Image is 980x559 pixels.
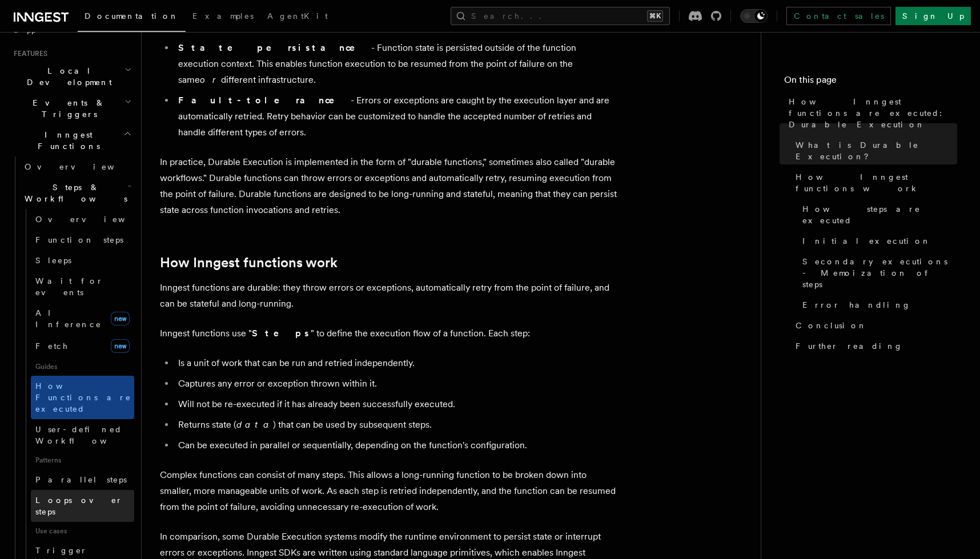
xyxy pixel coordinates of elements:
a: Overview [20,156,134,177]
a: Documentation [78,3,186,32]
span: Wait for events [35,276,103,297]
a: How Inngest functions work [791,167,957,199]
p: In practice, Durable Execution is implemented in the form of "durable functions," sometimes also ... [160,154,617,218]
a: Conclusion [791,315,957,336]
span: Events & Triggers [9,97,124,120]
a: Further reading [791,336,957,356]
em: or [200,74,221,85]
h4: On this page [784,73,957,91]
li: - Function state is persisted outside of the function execution context. This enables function ex... [175,40,617,88]
a: How Functions are executed [31,376,134,419]
li: - Errors or exceptions are caught by the execution layer and are automatically retried. Retry beh... [175,93,617,140]
button: Events & Triggers [9,93,134,124]
a: AgentKit [260,3,335,31]
a: Sleeps [31,250,134,271]
strong: Fault-tolerance [178,95,351,106]
li: Is a unit of work that can be run and retried independently. [175,355,617,371]
span: Further reading [796,340,903,352]
a: How steps are executed [798,199,957,231]
a: How Inngest functions are executed: Durable Execution [784,91,957,135]
span: AI Inference [35,308,102,329]
span: Function steps [35,235,123,244]
a: Wait for events [31,271,134,303]
li: Returns state ( ) that can be used by subsequent steps. [175,417,617,433]
em: data [236,419,273,430]
span: Secondary executions - Memoization of steps [802,256,957,290]
a: Fetchnew [31,335,134,357]
span: Sleeps [35,256,71,265]
a: What is Durable Execution? [791,135,957,167]
button: Local Development [9,61,134,93]
a: Parallel steps [31,469,134,490]
span: Fetch [35,341,69,351]
span: Use cases [31,522,134,540]
kbd: ⌘K [647,10,663,22]
span: User-defined Workflows [35,425,138,445]
li: Can be executed in parallel or sequentially, depending on the function's configuration. [175,437,617,453]
li: Captures any error or exception thrown within it. [175,376,617,392]
a: Contact sales [786,7,891,25]
span: How Inngest functions are executed: Durable Execution [789,96,957,130]
span: Examples [192,11,254,21]
span: Features [9,49,47,58]
button: Toggle dark mode [740,9,768,23]
a: Initial execution [798,231,957,251]
span: Initial execution [802,235,931,247]
span: AgentKit [267,11,328,21]
span: Conclusion [796,320,867,331]
button: Inngest Functions [9,124,134,156]
span: How Inngest functions work [796,171,957,194]
strong: Steps [252,328,311,339]
a: How Inngest functions work [160,255,338,271]
a: User-defined Workflows [31,419,134,451]
span: Parallel steps [35,475,127,484]
button: Steps & Workflows [20,177,134,209]
span: Overview [25,162,142,171]
p: Inngest functions are durable: they throw errors or exceptions, automatically retry from the poin... [160,280,617,312]
span: Loops over steps [35,496,123,516]
a: Overview [31,209,134,230]
strong: State persistance [178,42,371,53]
span: Overview [35,215,153,224]
p: Inngest functions use " " to define the execution flow of a function. Each step: [160,325,617,341]
span: Guides [31,357,134,376]
a: Loops over steps [31,490,134,522]
a: Examples [186,3,260,31]
span: How Functions are executed [35,381,131,413]
span: Error handling [802,299,911,311]
a: Sign Up [895,7,971,25]
a: Secondary executions - Memoization of steps [798,251,957,295]
button: Search...⌘K [451,7,670,25]
span: Documentation [85,11,179,21]
span: Steps & Workflows [20,182,127,204]
a: Function steps [31,230,134,250]
a: AI Inferencenew [31,303,134,335]
li: Will not be re-executed if it has already been successfully executed. [175,396,617,412]
span: Inngest Functions [9,129,123,152]
span: Local Development [9,65,124,88]
p: Complex functions can consist of many steps. This allows a long-running function to be broken dow... [160,467,617,515]
span: new [111,312,130,325]
span: How steps are executed [802,203,957,226]
a: Error handling [798,295,957,315]
span: What is Durable Execution? [796,139,957,162]
span: new [111,339,130,353]
span: Patterns [31,451,134,469]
